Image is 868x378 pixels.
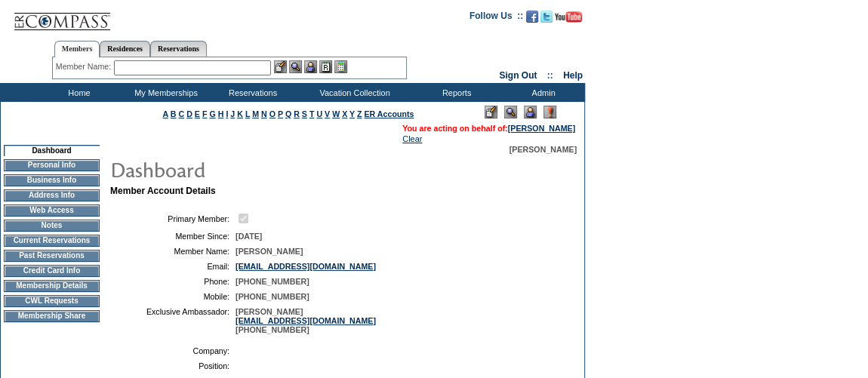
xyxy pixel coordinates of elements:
[116,232,229,241] td: Member Since:
[547,70,553,81] span: ::
[402,134,422,143] a: Clear
[4,159,100,171] td: Personal Info
[4,250,100,262] td: Past Reservations
[364,109,414,118] a: ER Accounts
[116,247,229,256] td: Member Name:
[202,109,208,118] a: F
[252,109,259,118] a: M
[34,83,121,102] td: Home
[163,109,168,118] a: A
[289,60,302,73] img: View
[4,220,100,232] td: Notes
[485,106,497,118] img: Edit Mode
[555,11,582,23] img: Subscribe to our YouTube Channel
[54,41,100,57] a: Members
[342,109,347,118] a: X
[150,41,207,57] a: Reservations
[186,109,192,118] a: D
[261,109,267,118] a: N
[235,277,309,286] span: [PHONE_NUMBER]
[319,60,332,73] img: Reservations
[109,154,411,184] img: pgTtlDashboard.gif
[56,60,114,73] div: Member Name:
[508,124,575,133] a: [PERSON_NAME]
[316,109,322,118] a: U
[209,109,215,118] a: G
[540,15,553,24] a: Follow us on Twitter
[499,70,537,81] a: Sign Out
[235,307,376,334] span: [PERSON_NAME] [PHONE_NUMBER]
[218,109,224,118] a: H
[504,106,517,118] img: View Mode
[235,316,376,325] a: [EMAIL_ADDRESS][DOMAIN_NAME]
[116,292,229,301] td: Mobile:
[332,109,340,118] a: W
[237,109,243,118] a: K
[302,109,307,118] a: S
[235,262,376,271] a: [EMAIL_ADDRESS][DOMAIN_NAME]
[4,295,100,307] td: CWL Requests
[540,11,553,23] img: Follow us on Twitter
[524,106,537,118] img: Impersonate
[116,346,229,355] td: Company:
[121,83,208,102] td: My Memberships
[4,310,100,322] td: Membership Share
[334,60,347,73] img: b_calculator.gif
[116,307,229,334] td: Exclusive Ambassador:
[100,41,150,57] a: Residences
[245,109,250,118] a: L
[116,262,229,271] td: Email:
[274,60,287,73] img: b_edit.gif
[469,9,523,27] td: Follow Us ::
[278,109,283,118] a: P
[235,292,309,301] span: [PHONE_NUMBER]
[526,15,538,24] a: Become our fan on Facebook
[498,83,585,102] td: Admin
[357,109,362,118] a: Z
[208,83,294,102] td: Reservations
[4,280,100,292] td: Membership Details
[116,361,229,370] td: Position:
[178,109,184,118] a: C
[555,15,582,24] a: Subscribe to our YouTube Channel
[235,232,262,241] span: [DATE]
[230,109,235,118] a: J
[325,109,330,118] a: V
[563,70,583,81] a: Help
[4,204,100,217] td: Web Access
[226,109,228,118] a: I
[543,106,556,118] img: Log Concern/Member Elevation
[526,11,538,23] img: Become our fan on Facebook
[285,109,291,118] a: Q
[4,145,100,156] td: Dashboard
[294,83,411,102] td: Vacation Collection
[4,265,100,277] td: Credit Card Info
[116,211,229,226] td: Primary Member:
[269,109,275,118] a: O
[110,186,216,196] b: Member Account Details
[4,235,100,247] td: Current Reservations
[171,109,177,118] a: B
[195,109,200,118] a: E
[4,174,100,186] td: Business Info
[309,109,315,118] a: T
[402,124,575,133] span: You are acting on behalf of:
[116,277,229,286] td: Phone:
[509,145,577,154] span: [PERSON_NAME]
[294,109,300,118] a: R
[235,247,303,256] span: [PERSON_NAME]
[304,60,317,73] img: Impersonate
[4,189,100,201] td: Address Info
[411,83,498,102] td: Reports
[349,109,355,118] a: Y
